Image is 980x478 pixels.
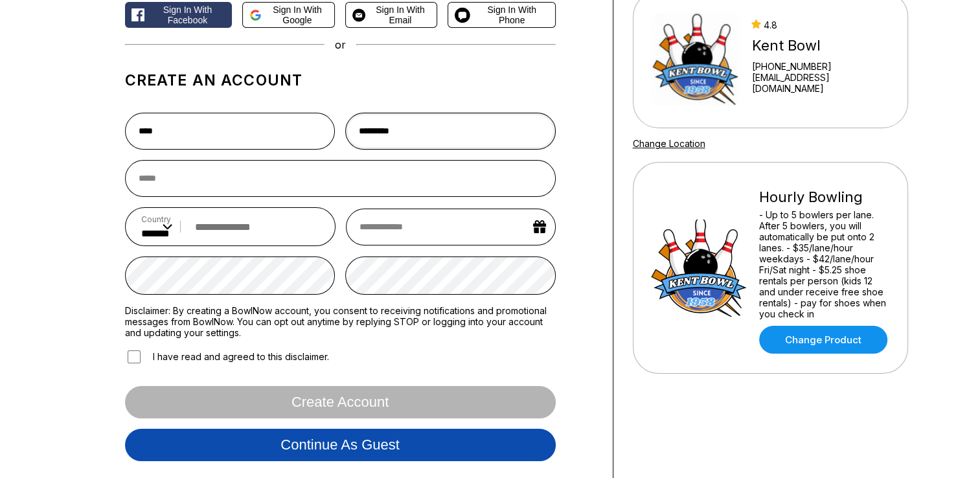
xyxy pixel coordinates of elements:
[759,326,887,354] a: Change Product
[125,348,329,365] label: I have read and agreed to this disclaimer.
[242,2,334,28] button: Sign in with Google
[128,350,141,363] input: I have read and agreed to this disclaimer.
[650,11,740,108] img: Kent Bowl
[150,5,226,25] span: Sign in with Facebook
[751,72,890,94] a: [EMAIL_ADDRESS][DOMAIN_NAME]
[125,305,556,338] label: Disclaimer: By creating a BowlNow account, you consent to receiving notifications and promotional...
[448,2,556,28] button: Sign in with Phone
[751,19,890,30] div: 4.8
[125,2,233,28] button: Sign in with Facebook
[267,5,328,25] span: Sign in with Google
[759,209,891,319] div: - Up to 5 bowlers per lane. After 5 bowlers, you will automatically be put onto 2 lanes. - $35/la...
[650,220,747,317] img: Hourly Bowling
[633,138,705,149] a: Change Location
[125,429,556,461] button: Continue as guest
[751,37,890,54] div: Kent Bowl
[751,61,890,72] div: [PHONE_NUMBER]
[141,214,172,224] label: Country
[759,188,891,206] div: Hourly Bowling
[125,38,556,51] div: or
[370,5,430,25] span: Sign in with Email
[475,5,549,25] span: Sign in with Phone
[125,71,556,89] h1: Create an account
[345,2,437,28] button: Sign in with Email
